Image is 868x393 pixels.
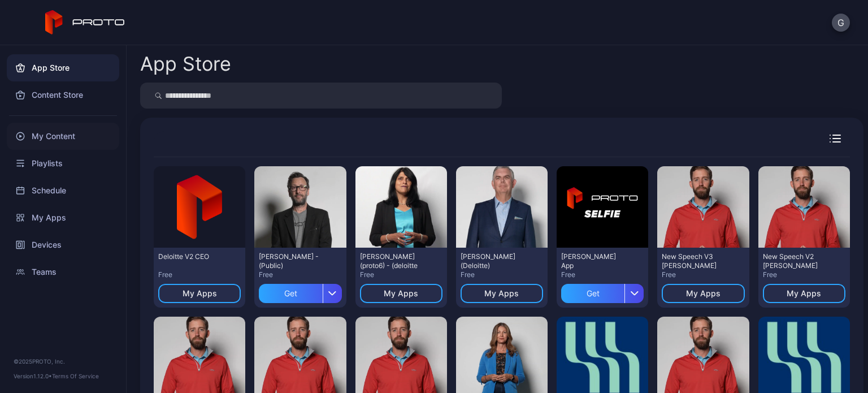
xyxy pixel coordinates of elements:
[7,231,119,258] a: Devices
[183,289,217,298] div: My Apps
[461,252,523,270] div: Jason G - (Deloitte)
[158,270,241,279] div: Free
[360,284,442,303] button: My Apps
[662,284,744,303] button: My Apps
[832,14,850,32] button: G
[259,270,341,279] div: Free
[259,284,322,303] div: Get
[662,270,744,279] div: Free
[259,252,321,270] div: David N Persona - (Public)
[7,123,119,150] a: My Content
[763,252,825,270] div: New Speech V2 Jay
[7,54,119,81] a: App Store
[561,270,644,279] div: Free
[686,289,721,298] div: My Apps
[461,270,543,279] div: Free
[384,289,418,298] div: My Apps
[7,258,119,286] a: Teams
[360,252,422,270] div: Beena (proto6) - (deloitte
[14,373,52,379] span: Version 1.12.0 •
[158,252,220,261] div: Deloitte V2 CEO
[7,150,119,177] a: Playlists
[763,284,845,303] button: My Apps
[787,289,821,298] div: My Apps
[561,284,624,303] div: Get
[140,54,231,74] div: App Store
[259,279,341,303] button: Get
[561,252,623,270] div: David Selfie App
[7,204,119,231] a: My Apps
[484,289,519,298] div: My Apps
[7,81,119,109] a: Content Store
[14,357,112,366] div: © 2025 PROTO, Inc.
[763,270,845,279] div: Free
[158,284,241,303] button: My Apps
[52,373,99,379] a: Terms Of Service
[360,270,442,279] div: Free
[561,279,644,303] button: Get
[662,252,724,270] div: New Speech V3 Jay
[461,284,543,303] button: My Apps
[7,177,119,204] a: Schedule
